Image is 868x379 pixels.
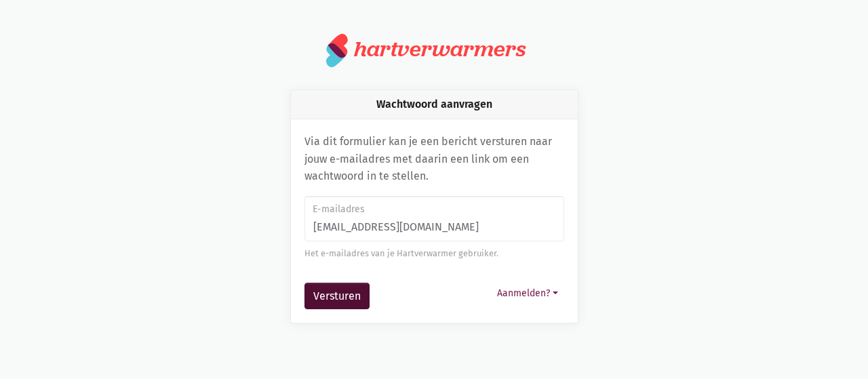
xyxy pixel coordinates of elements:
div: Wachtwoord aanvragen [291,90,578,119]
p: Via dit formulier kan je een bericht versturen naar jouw e-mailadres met daarin een link om een w... [304,133,564,185]
div: hartverwarmers [354,37,526,62]
img: logo.svg [326,33,349,68]
button: Aanmelden? [491,283,564,304]
label: E-mailadres [313,202,555,217]
form: Wachtwoord aanvragen [304,196,564,310]
a: hartverwarmers [326,33,542,68]
div: Het e-mailadres van je Hartverwarmer gebruiker. [304,247,564,260]
button: Versturen [304,283,370,310]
